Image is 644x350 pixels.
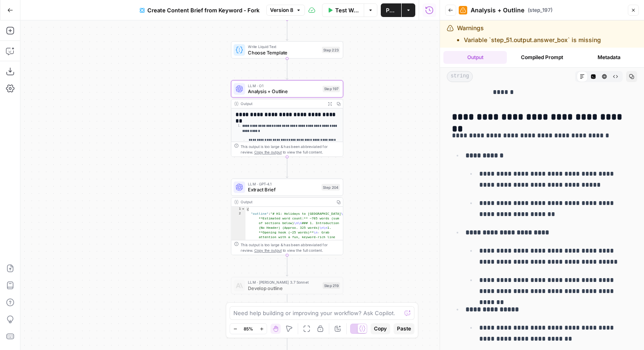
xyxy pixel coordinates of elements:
div: LLM · [PERSON_NAME] 3.7 SonnetDevelop outlineStep 219 [231,277,343,294]
span: ( step_197 ) [528,6,552,14]
span: Extract Brief [248,186,319,193]
span: Paste [397,325,411,333]
span: Copy the output [254,248,282,253]
span: Analysis + Outline [248,88,319,95]
div: This output is too large & has been abbreviated for review. to view the full content. [241,143,340,155]
div: This output is too large & has been abbreviated for review. to view the full content. [241,242,340,253]
span: Choose Template [248,49,319,56]
button: Paste [394,323,414,334]
span: Test Workflow [335,6,359,14]
span: Create Content Brief from Keyword - Fork [147,6,259,14]
span: Copy the output [254,150,282,154]
button: Create Content Brief from Keyword - Fork [135,3,264,17]
span: LLM · GPT-4.1 [248,181,319,187]
div: Warnings [457,24,601,44]
div: Output [241,199,332,205]
g: Edge from step_197 to step_204 [286,157,288,178]
span: Version 8 [270,6,293,14]
button: Test Workflow [322,3,364,17]
div: Step 197 [322,85,340,92]
g: Edge from step_218 to step_223 [286,20,288,40]
div: Write Liquid TextChoose TemplateStep 223 [231,41,343,59]
button: Publish [381,3,401,17]
span: Develop outline [248,285,319,292]
span: Analysis + Outline [471,6,524,14]
span: LLM · [PERSON_NAME] 3.7 Sonnet [248,279,319,285]
button: Output [443,51,507,64]
g: Edge from step_204 to step_219 [286,255,288,276]
div: 1 [231,207,245,211]
button: Version 8 [266,5,305,16]
div: Step 223 [322,47,340,53]
button: Copy [371,323,390,334]
div: Output [241,101,323,107]
button: Metadata [577,51,641,64]
div: Step 204 [322,184,340,191]
g: Edge from step_223 to step_197 [286,59,288,80]
li: Variable `step_51.output.answer_box` is missing [464,36,601,44]
span: Write Liquid Text [248,44,319,50]
span: 85% [244,325,253,332]
button: Compiled Prompt [510,51,574,64]
span: Toggle code folding, rows 1 through 3 [241,207,245,211]
span: string [447,71,473,82]
div: LLM · GPT-4.1Extract BriefStep 204Output{ "outline":"# H1: Holidays to [GEOGRAPHIC_DATA]\n\n **Es... [231,179,343,255]
span: Publish [386,6,396,14]
div: Step 219 [322,282,340,289]
span: LLM · O1 [248,83,319,89]
span: Copy [374,325,387,333]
